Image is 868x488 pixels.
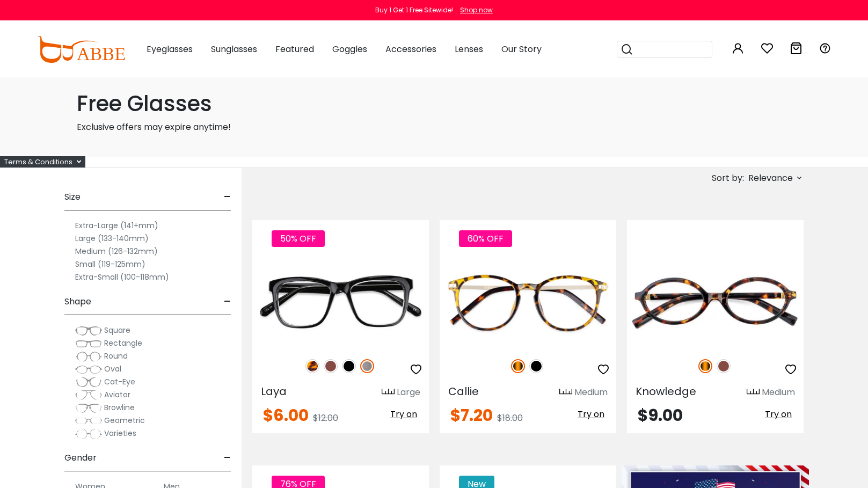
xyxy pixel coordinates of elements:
[75,325,102,336] img: Square.png
[448,384,479,399] span: Callie
[638,404,683,427] span: $9.00
[261,384,287,399] span: Laya
[75,428,102,440] img: Varieties.png
[224,289,231,315] span: -
[455,43,483,55] span: Lenses
[748,169,793,188] span: Relevance
[636,384,696,399] span: Knowledge
[765,408,792,420] span: Try on
[75,258,145,271] label: Small (119-125mm)
[459,230,512,247] span: 60% OFF
[75,403,102,413] img: Browline.png
[342,359,356,373] img: Black
[698,359,712,373] img: Tortoise
[762,407,795,421] button: Try on
[305,359,319,373] img: Leopard
[64,289,91,315] span: Shape
[104,351,128,361] span: Round
[385,43,436,55] span: Accessories
[332,43,367,55] span: Goggles
[75,232,149,245] label: Large (133-140mm)
[574,407,608,421] button: Try on
[104,376,135,387] span: Cat-Eye
[275,43,314,55] span: Featured
[75,245,158,258] label: Medium (126-132mm)
[77,91,792,116] h1: Free Glasses
[324,359,338,373] img: Brown
[397,386,420,399] div: Large
[104,389,130,400] span: Aviator
[382,388,395,396] img: size ruler
[75,351,102,362] img: Round.png
[224,445,231,471] span: -
[717,359,731,373] img: Brown
[75,390,102,400] img: Aviator.png
[450,404,493,427] span: $7.20
[75,377,102,388] img: Cat-Eye.png
[574,386,608,399] div: Medium
[627,259,804,347] img: Tortoise Knowledge - Acetate ,Universal Bridge Fit
[387,407,420,421] button: Try on
[64,184,81,210] span: Size
[375,5,453,15] div: Buy 1 Get 1 Free Sitewide!
[559,388,572,396] img: size ruler
[104,325,130,336] span: Square
[497,412,523,424] span: $18.00
[104,363,121,374] span: Oval
[64,445,97,471] span: Gender
[75,219,158,232] label: Extra-Large (141+mm)
[224,184,231,210] span: -
[440,259,616,347] img: Tortoise Callie - Combination ,Universal Bridge Fit
[75,416,102,426] img: Geometric.png
[747,388,760,396] img: size ruler
[712,172,744,184] span: Sort by:
[578,408,604,420] span: Try on
[75,271,169,283] label: Extra-Small (100-118mm)
[511,359,525,373] img: Tortoise
[147,43,193,55] span: Eyeglasses
[104,402,135,413] span: Browline
[529,359,543,373] img: Black
[272,230,325,247] span: 50% OFF
[762,386,795,399] div: Medium
[360,359,374,373] img: Gun
[501,43,542,55] span: Our Story
[75,338,102,349] img: Rectangle.png
[313,412,338,424] span: $12.00
[37,36,125,63] img: abbeglasses.com
[460,5,493,15] div: Shop now
[104,415,145,426] span: Geometric
[104,428,136,439] span: Varieties
[75,364,102,375] img: Oval.png
[211,43,257,55] span: Sunglasses
[252,259,429,347] img: Gun Laya - Plastic ,Universal Bridge Fit
[390,408,417,420] span: Try on
[104,338,142,348] span: Rectangle
[455,5,493,14] a: Shop now
[263,404,309,427] span: $6.00
[77,121,792,134] p: Exclusive offers may expire anytime!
